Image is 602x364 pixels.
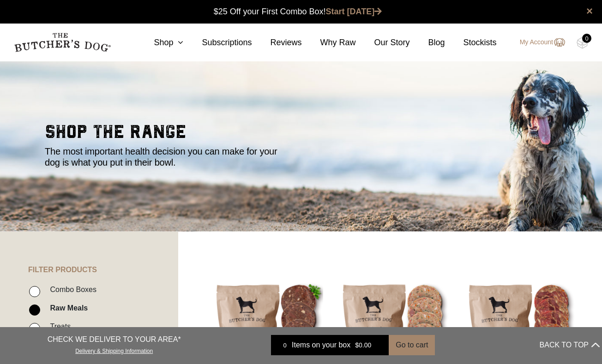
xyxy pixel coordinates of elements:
p: CHECK WE DELIVER TO YOUR AREA* [48,334,181,345]
a: Reviews [252,36,301,49]
button: BACK TO TOP [540,334,600,356]
label: Treats [45,320,71,333]
h2: shop the range [45,123,557,146]
a: Delivery & Shipping Information [75,346,153,354]
a: Stockists [445,36,497,49]
a: My Account [511,37,565,48]
a: Blog [410,36,445,49]
bdi: 0.00 [355,341,371,349]
a: Why Raw [302,36,356,49]
button: Go to cart [389,335,435,355]
a: Shop [135,36,183,49]
div: 0 [582,34,591,43]
p: The most important health decision you can make for your dog is what you put in their bowl. [45,146,289,168]
a: Start [DATE] [326,7,382,16]
img: TBD_Cart-Empty.png [577,37,588,49]
label: Raw Meals [45,302,88,314]
span: Items on your box [292,340,350,351]
a: Subscriptions [183,36,252,49]
span: $ [355,341,359,349]
div: 0 [278,340,292,350]
label: Combo Boxes [45,283,96,296]
a: 0 Items on your box $0.00 [271,335,389,355]
a: Our Story [356,36,410,49]
a: close [586,6,593,17]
